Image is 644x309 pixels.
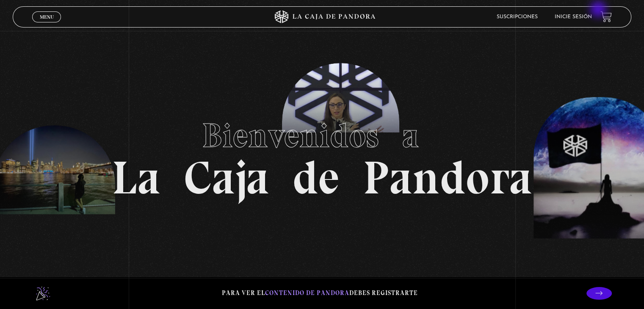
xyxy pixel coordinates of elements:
[37,21,57,27] span: Cerrar
[265,289,349,297] span: contenido de Pandora
[112,108,532,201] h1: La Caja de Pandora
[497,14,538,19] a: Suscripciones
[555,14,592,19] a: Inicie sesión
[222,287,418,299] p: Para ver el debes registrarte
[202,115,442,156] span: Bienvenidos a
[600,11,612,22] a: View your shopping cart
[40,14,54,19] span: Menu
